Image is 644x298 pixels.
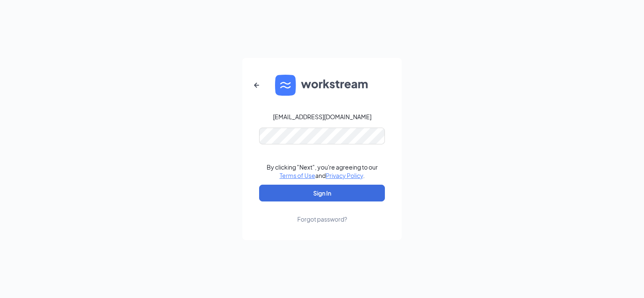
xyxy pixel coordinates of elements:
[326,172,363,179] a: Privacy Policy
[267,163,378,180] div: By clicking "Next", you're agreeing to our and .
[275,75,369,96] img: WS logo and Workstream text
[297,215,347,223] div: Forgot password?
[259,185,385,201] button: Sign In
[252,80,262,90] svg: ArrowLeftNew
[297,201,347,223] a: Forgot password?
[280,172,315,179] a: Terms of Use
[247,75,267,95] button: ArrowLeftNew
[273,112,371,121] div: [EMAIL_ADDRESS][DOMAIN_NAME]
